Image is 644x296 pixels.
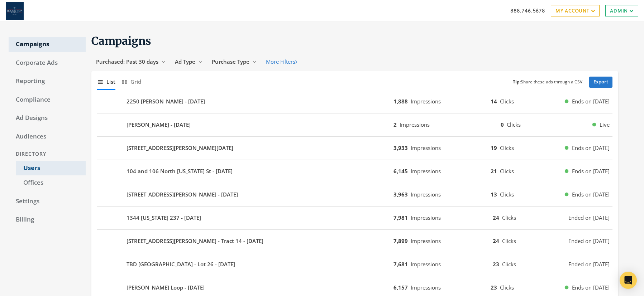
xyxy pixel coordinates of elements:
[130,78,141,86] span: Grid
[212,58,249,65] span: Purchase Type
[572,190,610,199] span: Ends on [DATE]
[91,55,170,68] button: Purchased: Past 30 days
[97,116,612,134] button: [PERSON_NAME] - [DATE]2Impressions0ClicksLive
[9,74,86,89] a: Reporting
[513,79,583,86] small: Share these ads through a CSV.
[97,93,612,110] button: 2250 [PERSON_NAME] - [DATE]1,888Impressions14ClicksEnds on [DATE]
[9,129,86,144] a: Audiences
[500,191,514,198] span: Clicks
[127,283,205,292] b: [PERSON_NAME] Loop - [DATE]
[500,168,514,175] span: Clicks
[411,214,441,221] span: Impressions
[97,186,612,203] button: [STREET_ADDRESS][PERSON_NAME] - [DATE]3,963Impressions13ClicksEnds on [DATE]
[16,161,86,176] a: Users
[493,261,499,268] b: 23
[411,191,441,198] span: Impressions
[502,261,516,268] span: Clicks
[393,168,408,175] b: 6,145
[493,214,499,221] b: 24
[568,237,610,245] span: Ended on [DATE]
[411,98,441,105] span: Impressions
[411,261,441,268] span: Impressions
[393,98,408,105] b: 1,888
[513,79,521,85] b: Tip:
[97,140,612,157] button: [STREET_ADDRESS][PERSON_NAME][DATE]3,933Impressions19ClicksEnds on [DATE]
[500,144,514,151] span: Clicks
[411,237,441,244] span: Impressions
[491,191,497,198] b: 13
[97,209,612,227] button: 1344 [US_STATE] 237 - [DATE]7,981Impressions24ClicksEnded on [DATE]
[411,284,441,291] span: Impressions
[393,121,397,128] b: 2
[491,168,497,175] b: 21
[175,58,195,65] span: Ad Type
[491,144,497,151] b: 19
[9,147,86,161] div: Directory
[572,144,610,152] span: Ends on [DATE]
[96,58,158,65] span: Purchased: Past 30 days
[500,284,514,291] span: Clicks
[9,92,86,107] a: Compliance
[127,167,233,175] b: 104 and 106 North [US_STATE] St - [DATE]
[97,256,612,273] button: TBD [GEOGRAPHIC_DATA] - Lot 26 - [DATE]7,681Impressions23ClicksEnded on [DATE]
[568,260,610,268] span: Ended on [DATE]
[393,214,408,221] b: 7,981
[572,97,610,106] span: Ends on [DATE]
[9,194,86,209] a: Settings
[568,214,610,222] span: Ended on [DATE]
[127,260,235,268] b: TBD [GEOGRAPHIC_DATA] - Lot 26 - [DATE]
[9,37,86,52] a: Campaigns
[400,121,430,128] span: Impressions
[9,111,86,126] a: Ad Designs
[261,55,302,68] button: More Filters
[127,121,191,129] b: [PERSON_NAME] - [DATE]
[393,261,408,268] b: 7,681
[16,175,86,190] a: Offices
[393,284,408,291] b: 6,157
[393,191,408,198] b: 3,963
[106,78,115,86] span: List
[127,144,233,152] b: [STREET_ADDRESS][PERSON_NAME][DATE]
[491,284,497,291] b: 23
[572,167,610,175] span: Ends on [DATE]
[393,237,408,244] b: 7,899
[207,55,261,68] button: Purchase Type
[393,144,408,151] b: 3,933
[127,214,201,222] b: 1344 [US_STATE] 237 - [DATE]
[97,163,612,180] button: 104 and 106 North [US_STATE] St - [DATE]6,145Impressions21ClicksEnds on [DATE]
[121,74,141,89] button: Grid
[411,168,441,175] span: Impressions
[97,233,612,250] button: [STREET_ADDRESS][PERSON_NAME] - Tract 14 - [DATE]7,899Impressions24ClicksEnded on [DATE]
[170,55,207,68] button: Ad Type
[605,5,638,16] a: Admin
[127,97,205,106] b: 2250 [PERSON_NAME] - [DATE]
[500,98,514,105] span: Clicks
[493,237,499,244] b: 24
[551,5,600,16] a: My Account
[510,7,545,14] a: 888.746.5678
[97,74,115,89] button: List
[620,272,637,289] div: Open Intercom Messenger
[572,283,610,292] span: Ends on [DATE]
[9,55,86,71] a: Corporate Ads
[502,214,516,221] span: Clicks
[127,237,263,245] b: [STREET_ADDRESS][PERSON_NAME] - Tract 14 - [DATE]
[91,34,151,48] span: Campaigns
[589,77,612,88] a: Export
[9,212,86,227] a: Billing
[502,237,516,244] span: Clicks
[127,190,238,199] b: [STREET_ADDRESS][PERSON_NAME] - [DATE]
[6,2,24,20] img: Adwerx
[507,121,521,128] span: Clicks
[491,98,497,105] b: 14
[501,121,504,128] b: 0
[411,144,441,151] span: Impressions
[600,121,610,129] span: Live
